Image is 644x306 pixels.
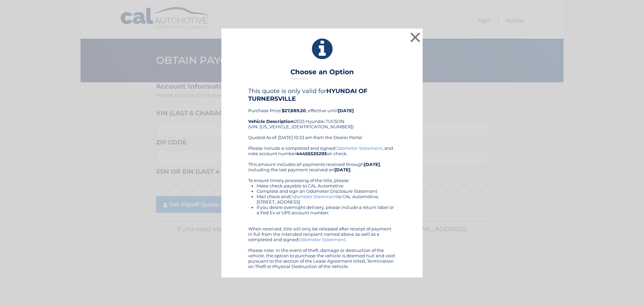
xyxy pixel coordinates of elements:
[257,183,396,188] li: Make check payable to CAL Automotive
[248,87,396,145] div: Purchase Price: , effective until 2023 Hyundai TUCSON (VIN: [US_VEHICLE_IDENTIFICATION_NUMBER]) Q...
[248,87,396,102] h4: This quote is only valid for
[364,162,380,167] b: [DATE]
[248,145,396,269] div: Please include a completed and signed , and note account number on check. This amount includes al...
[257,194,396,205] li: Mail check and to CAL Automotive, [STREET_ADDRESS]
[290,68,354,80] h3: Choose an Option
[335,145,382,151] a: Odometer Statement
[409,31,422,44] button: ×
[248,119,294,124] strong: Vehicle Description:
[290,194,337,199] a: Odometer Statement
[282,108,306,113] b: $27,889.20
[296,151,327,156] b: 44455535293
[248,87,368,102] b: HYUNDAI OF TURNERSVILLE
[257,205,396,215] li: If you desire overnight delivery, please include a return label or a Fed Ex or UPS account number.
[334,167,351,172] b: [DATE]
[298,237,345,242] a: Odometer Statement
[257,188,396,194] li: Complete and sign an Odometer Disclosure Statement
[338,108,354,113] b: [DATE]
